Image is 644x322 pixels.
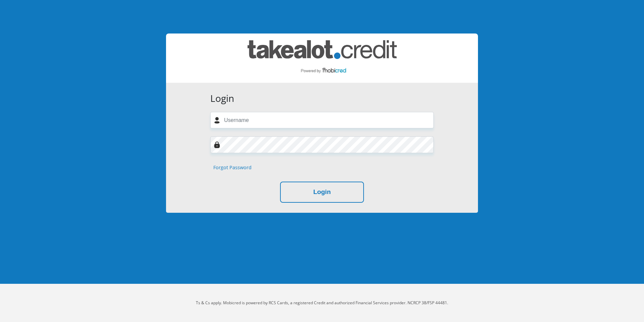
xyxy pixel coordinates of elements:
h3: Login [210,93,434,104]
input: Username [210,112,434,128]
a: Forgot Password [213,164,252,171]
img: takealot_credit logo [248,40,397,76]
button: Login [280,182,364,203]
p: Ts & Cs apply. Mobicred is powered by RCS Cards, a registered Credit and authorized Financial Ser... [136,300,508,306]
img: Image [214,141,220,148]
img: user-icon image [214,117,220,124]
